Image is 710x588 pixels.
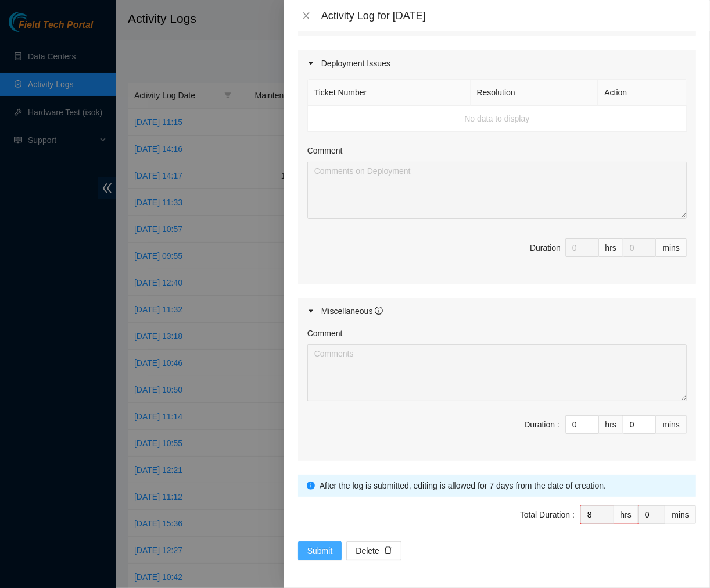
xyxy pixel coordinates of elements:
button: Close [298,10,314,22]
span: Submit [307,544,333,557]
div: mins [665,505,696,524]
div: Miscellaneous info-circle [298,298,696,325]
div: Deployment Issues [298,50,696,77]
div: mins [656,238,687,257]
th: Ticket Number [308,80,471,106]
button: Deletedelete [346,541,401,560]
label: Comment [307,144,343,157]
div: Miscellaneous [321,305,383,318]
div: Total Duration : [520,508,575,521]
span: close [302,11,311,20]
div: mins [656,415,687,434]
span: info-circle [375,307,383,315]
div: hrs [599,238,623,257]
span: Delete [356,544,379,557]
textarea: Comment [307,344,687,401]
textarea: Comment [307,162,687,219]
div: hrs [614,505,639,524]
div: hrs [599,415,623,434]
span: delete [384,546,392,555]
th: Action [598,80,687,106]
div: After the log is submitted, editing is allowed for 7 days from the date of creation. [320,479,687,492]
span: info-circle [307,482,315,490]
th: Resolution [471,80,598,106]
div: Duration : [524,418,560,431]
td: No data to display [308,106,687,132]
button: Submit [298,541,342,560]
div: Activity Log for [DATE] [321,9,696,22]
label: Comment [307,327,343,340]
span: caret-right [307,60,314,67]
div: Duration [530,241,561,254]
span: caret-right [307,308,314,315]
